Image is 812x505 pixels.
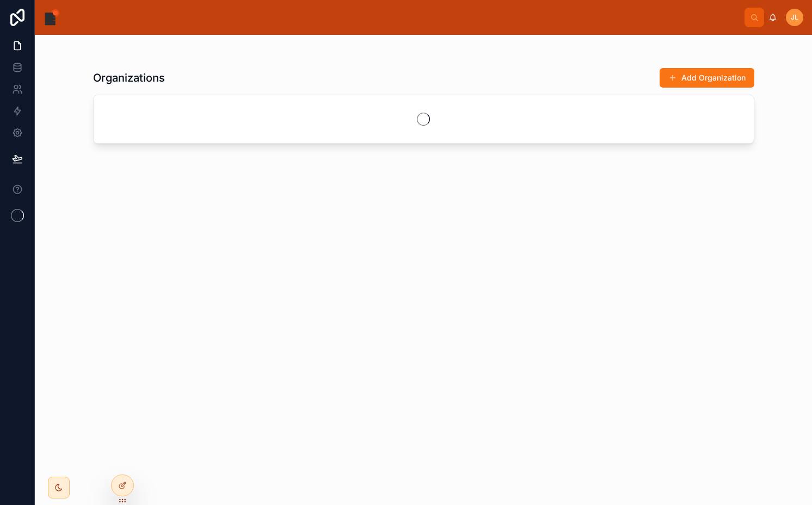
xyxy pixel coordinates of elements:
span: JL [791,13,798,22]
div: scrollable content [70,15,745,20]
button: Add Organization [660,68,754,88]
img: App logo [44,9,61,26]
h1: Organizations [93,70,165,85]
